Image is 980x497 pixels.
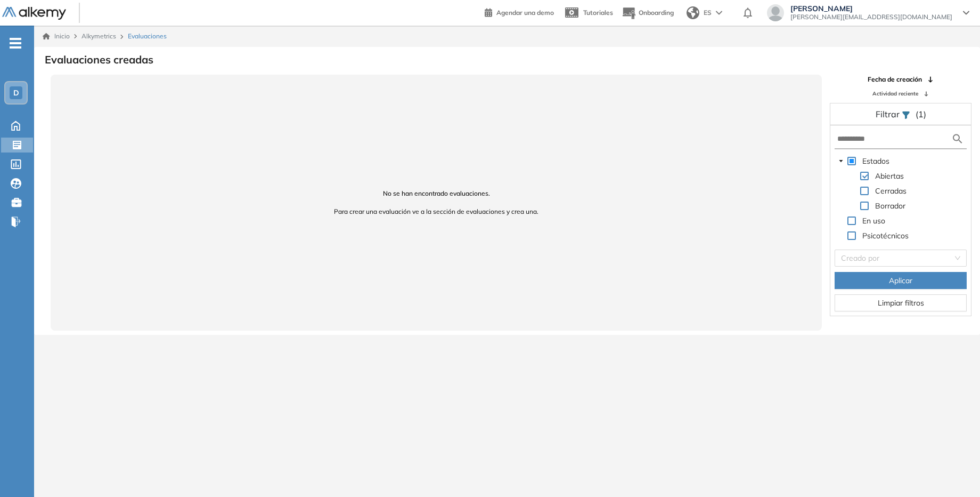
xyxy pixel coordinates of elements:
img: search icon [951,132,964,146]
a: Inicio [43,31,70,41]
img: Logo [2,7,66,20]
span: Limpiar filtros [878,297,924,309]
span: En uso [862,216,885,226]
span: D [13,89,19,97]
span: [PERSON_NAME] [790,4,952,13]
span: Borrador [873,199,908,212]
span: En uso [860,214,887,227]
span: Psicotécnicos [860,229,911,242]
span: Para crear una evaluación ve a la sección de evaluaciones y crea una. [63,207,809,217]
span: Agendar una demo [496,9,554,17]
h3: Evaluaciones creadas [45,53,153,66]
span: Psicotécnicos [862,231,909,241]
button: Limpiar filtros [835,294,967,311]
span: caret-down [838,158,844,164]
i: - [10,42,21,44]
button: Onboarding [622,2,674,25]
span: Tutoriales [583,9,613,17]
img: arrow [716,11,722,15]
span: Estados [860,155,892,167]
span: Fecha de creación [868,75,922,84]
span: Actividad reciente [872,90,918,98]
span: Cerradas [873,185,909,197]
span: No se han encontrado evaluaciones. [63,189,809,198]
span: Cerradas [875,186,907,196]
span: Onboarding [639,9,674,17]
span: Filtrar [876,109,902,119]
span: Evaluaciones [128,31,167,41]
span: ES [704,8,712,18]
a: Agendar una demo [485,5,554,18]
span: Estados [862,156,889,166]
button: Aplicar [835,272,967,289]
span: (1) [916,108,926,121]
span: Aplicar [889,275,912,286]
span: [PERSON_NAME][EMAIL_ADDRESS][DOMAIN_NAME] [790,13,952,21]
img: world [687,6,699,19]
span: Abiertas [875,171,904,181]
span: Abiertas [873,170,906,182]
span: Alkymetrics [81,32,116,40]
span: Borrador [875,201,905,211]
